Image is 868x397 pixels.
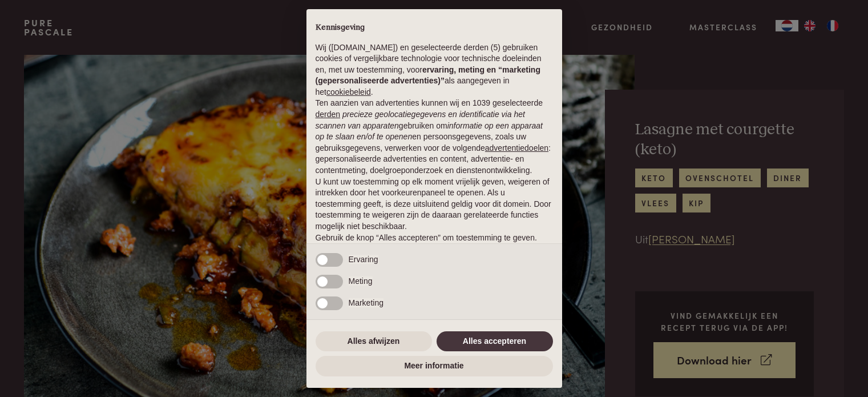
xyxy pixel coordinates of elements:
[316,232,553,266] p: Gebruik de knop “Alles accepteren” om toestemming te geven. Gebruik de knop “Alles afwijzen” om d...
[349,276,373,286] span: Meting
[349,255,378,264] span: Ervaring
[316,109,341,121] button: derden
[316,23,553,33] h2: Kennisgeving
[316,121,543,142] em: informatie op een apparaat op te slaan en/of te openen
[485,143,548,154] button: advertentiedoelen
[326,87,371,97] a: cookiebeleid
[316,65,540,86] strong: ervaring, meting en “marketing (gepersonaliseerde advertenties)”
[316,331,432,352] button: Alles afwijzen
[316,177,553,232] p: U kunt uw toestemming op elk moment vrijelijk geven, weigeren of intrekken door het voorkeurenpan...
[349,298,383,307] span: Marketing
[316,98,553,176] p: Ten aanzien van advertenties kunnen wij en 1039 geselecteerde gebruiken om en persoonsgegevens, z...
[437,331,553,352] button: Alles accepteren
[316,356,553,376] button: Meer informatie
[316,42,553,98] p: Wij ([DOMAIN_NAME]) en geselecteerde derden (5) gebruiken cookies of vergelijkbare technologie vo...
[316,110,525,130] em: precieze geolocatiegegevens en identificatie via het scannen van apparaten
